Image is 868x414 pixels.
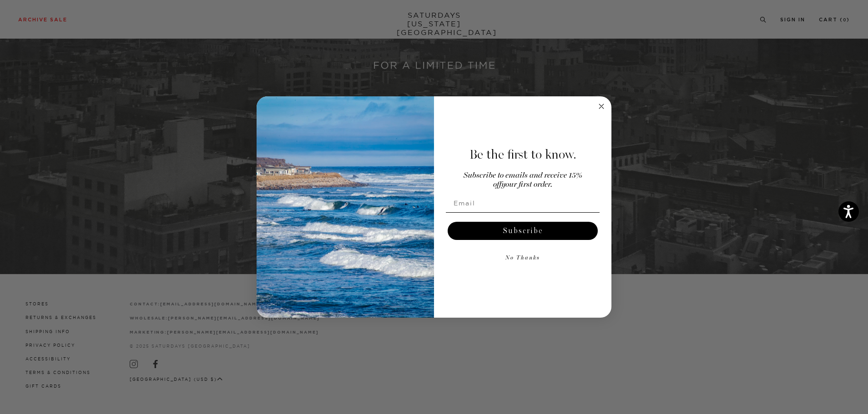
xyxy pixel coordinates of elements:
[464,172,582,180] span: Subscribe to emails and receive 15%
[446,194,600,212] input: Email
[501,181,552,189] span: your first order.
[257,96,434,318] img: 125c788d-000d-4f3e-b05a-1b92b2a23ec9.jpeg
[446,212,600,213] img: underline
[448,222,598,240] button: Subscribe
[596,101,607,112] button: Close dialog
[446,249,600,267] button: No Thanks
[493,181,501,189] span: off
[469,147,576,162] span: Be the first to know.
